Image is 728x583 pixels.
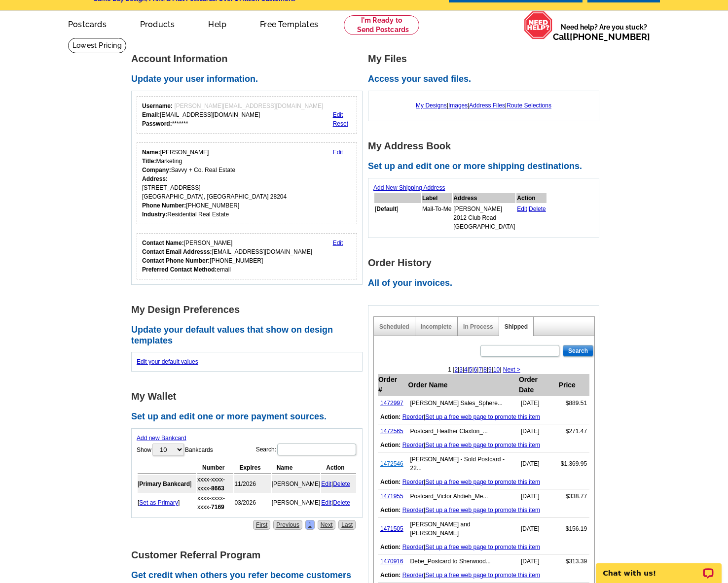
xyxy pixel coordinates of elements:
a: Reset [333,120,348,127]
a: Edit your default values [137,358,198,365]
th: Price [558,374,589,396]
td: [DATE] [518,554,558,569]
strong: Password: [142,120,172,127]
a: Delete [529,206,546,212]
h1: My Files [368,54,605,64]
strong: 8663 [211,485,224,492]
h1: My Design Preferences [131,305,368,315]
a: My Designs [416,102,447,109]
a: Scheduled [379,323,409,330]
th: Number [197,462,233,474]
a: Shipped [505,323,528,330]
td: [DATE] [518,424,558,439]
strong: 7169 [211,504,224,511]
a: 9 [488,366,492,373]
td: $338.77 [558,489,589,504]
h1: My Wallet [131,391,368,402]
div: 1 | | | | | | | | | | [374,365,594,374]
td: | [378,540,589,554]
td: [PERSON_NAME] [272,494,321,512]
td: | [378,438,589,452]
th: Name [272,462,321,474]
a: 1472997 [380,400,403,407]
td: [ ] [374,204,421,232]
a: Reorder [402,572,424,579]
td: [PERSON_NAME] [272,475,321,493]
a: 1471955 [380,493,403,500]
a: Previous [273,520,302,530]
strong: Email: [142,111,160,118]
b: Action: [380,544,400,550]
a: Reorder [402,544,424,550]
th: Action [516,193,546,203]
input: Search [563,345,593,357]
a: Reorder [402,413,424,420]
td: xxxx-xxxx-xxxx- [197,494,233,512]
td: Mail-To-Me [422,204,452,232]
a: Add new Bankcard [137,435,186,442]
a: Images [448,102,468,109]
h1: Customer Referral Program [131,550,368,560]
a: Set up a free web page to promote this item [425,413,540,420]
b: Action: [380,413,400,420]
strong: Company: [142,167,171,173]
h2: All of your invoices. [368,278,605,289]
div: Your login information. [137,96,357,134]
a: Free Templates [244,12,334,35]
a: Set up a free web page to promote this item [425,442,540,448]
a: Next > [503,366,520,373]
a: In Process [463,323,493,330]
td: | [378,410,589,424]
a: 1472565 [380,428,403,435]
input: Search: [277,444,356,455]
a: Edit [321,480,331,487]
div: [PERSON_NAME] [EMAIL_ADDRESS][DOMAIN_NAME] [PHONE_NUMBER] email [142,239,312,274]
h2: Set up and edit one or more shipping destinations. [368,161,605,172]
a: 7 [478,366,482,373]
td: [DATE] [518,517,558,541]
img: help [524,11,553,39]
a: [PHONE_NUMBER] [570,32,650,42]
h2: Update your default values that show on design templates [131,325,368,346]
strong: Title: [142,158,156,165]
td: [DATE] [518,396,558,411]
a: Reorder [402,507,424,514]
span: Sarah_Recent Sales_Sphere-Dilworth-Myers Park [410,400,502,407]
select: ShowBankcards [152,444,184,456]
h2: Update your user information. [131,74,368,85]
a: 1471505 [380,525,403,532]
h2: Set up and edit one or more payment sources. [131,412,368,422]
h1: My Address Book [368,141,605,151]
span: Jeff - Sold Postcard - 2223 Club Road [410,456,504,472]
span: Postcard_Heather Claxton_Sold_16507 Palisades Commons Dr_Palisades_August 2025 [410,428,487,435]
strong: Contact Email Addresss: [142,248,212,255]
td: 11/2026 [234,475,270,493]
b: Action: [380,507,400,514]
div: Your personal details. [137,142,357,224]
td: $271.47 [558,424,589,439]
strong: Name: [142,149,160,156]
td: [DATE] [518,489,558,504]
a: Set as Primary [139,499,178,506]
strong: Preferred Contact Method: [142,266,217,273]
a: 5 [469,366,473,373]
strong: Username: [142,103,173,109]
a: 1472546 [380,460,403,467]
h1: Account Information [131,54,368,64]
a: Edit [333,111,343,118]
div: [PERSON_NAME] Marketing Savvy + Co. Real Estate [STREET_ADDRESS] [GEOGRAPHIC_DATA], [GEOGRAPHIC_D... [142,148,287,219]
b: Action: [380,572,400,579]
b: Primary Bankcard [139,480,190,487]
td: $889.51 [558,396,589,411]
td: xxxx-xxxx-xxxx- [197,475,233,493]
a: Reorder [402,442,424,448]
td: [ ] [138,475,196,493]
a: 1 [305,520,315,530]
a: Products [124,12,191,35]
a: Set up a free web page to promote this item [425,507,540,514]
a: Edit [517,206,527,212]
h2: Get credit when others you refer become customers [131,570,368,581]
a: Reorder [402,479,424,485]
a: Set up a free web page to promote this item [425,479,540,485]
